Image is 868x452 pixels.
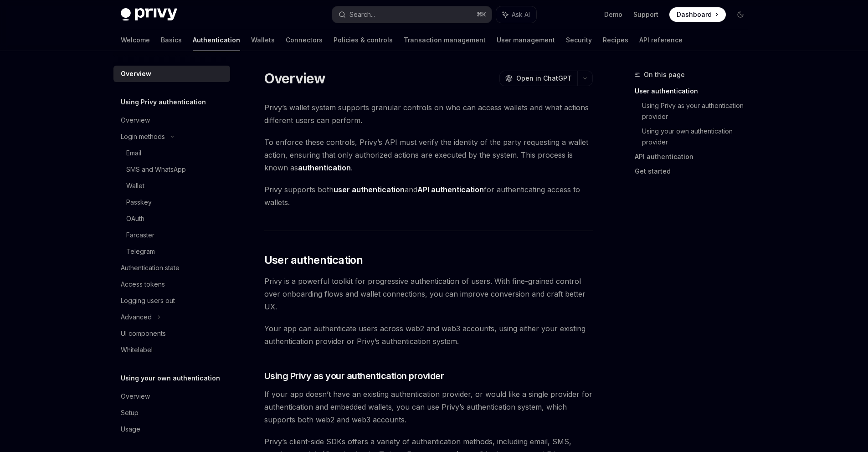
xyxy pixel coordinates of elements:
span: On this page [644,69,685,80]
strong: user authentication [334,185,405,194]
div: Usage [121,424,140,435]
img: dark logo [121,8,177,21]
strong: API authentication [417,185,484,194]
a: Wallet [113,178,230,194]
span: ⌘ K [477,11,486,18]
a: Telegram [113,243,230,260]
a: Usage [113,421,230,437]
h5: Using your own authentication [121,373,220,384]
span: Privy supports both and for authenticating access to wallets. [264,183,593,209]
div: UI components [121,328,166,339]
span: Open in ChatGPT [516,74,572,83]
div: Authentication state [121,262,180,273]
a: Whitelabel [113,342,230,358]
div: Wallet [126,180,144,191]
a: User authentication [635,84,755,98]
div: Passkey [126,197,152,208]
a: Overview [113,112,230,128]
span: Dashboard [677,10,712,19]
a: Passkey [113,194,230,211]
button: Toggle dark mode [733,7,748,22]
a: API authentication [635,149,755,164]
div: OAuth [126,213,144,224]
div: Logging users out [121,295,175,306]
a: API reference [639,29,683,51]
button: Open in ChatGPT [499,71,577,86]
a: SMS and WhatsApp [113,161,230,178]
a: UI components [113,325,230,342]
a: Basics [161,29,182,51]
a: Transaction management [404,29,486,51]
div: Overview [121,115,150,126]
div: Login methods [121,131,165,142]
span: Using Privy as your authentication provider [264,370,444,382]
a: Security [566,29,592,51]
h5: Using Privy authentication [121,97,206,108]
a: Connectors [286,29,323,51]
span: Your app can authenticate users across web2 and web3 accounts, using either your existing authent... [264,322,593,348]
div: Search... [349,9,375,20]
a: Policies & controls [334,29,393,51]
a: Logging users out [113,293,230,309]
div: Whitelabel [121,344,153,355]
span: To enforce these controls, Privy’s API must verify the identity of the party requesting a wallet ... [264,136,593,174]
span: If your app doesn’t have an existing authentication provider, or would like a single provider for... [264,388,593,426]
div: SMS and WhatsApp [126,164,186,175]
a: Overview [113,388,230,405]
button: Ask AI [496,6,536,23]
a: Welcome [121,29,150,51]
div: Advanced [121,312,152,323]
a: Email [113,145,230,161]
a: Using Privy as your authentication provider [642,98,755,124]
div: Overview [121,68,151,79]
h1: Overview [264,70,326,87]
a: Overview [113,66,230,82]
span: Privy’s wallet system supports granular controls on who can access wallets and what actions diffe... [264,101,593,127]
a: Setup [113,405,230,421]
div: Email [126,148,141,159]
span: User authentication [264,253,363,267]
strong: authentication [298,163,351,172]
a: Wallets [251,29,275,51]
a: Support [633,10,658,19]
a: Authentication state [113,260,230,276]
a: Farcaster [113,227,230,243]
a: Recipes [603,29,628,51]
div: Farcaster [126,230,154,241]
div: Access tokens [121,279,165,290]
span: Privy is a powerful toolkit for progressive authentication of users. With fine-grained control ov... [264,275,593,313]
a: Access tokens [113,276,230,293]
div: Overview [121,391,150,402]
div: Telegram [126,246,155,257]
a: Using your own authentication provider [642,124,755,149]
a: OAuth [113,211,230,227]
span: Ask AI [512,10,530,19]
div: Setup [121,407,139,418]
button: Search...⌘K [332,6,492,23]
a: User management [497,29,555,51]
a: Get started [635,164,755,179]
a: Demo [604,10,622,19]
a: Authentication [193,29,240,51]
a: Dashboard [669,7,726,22]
